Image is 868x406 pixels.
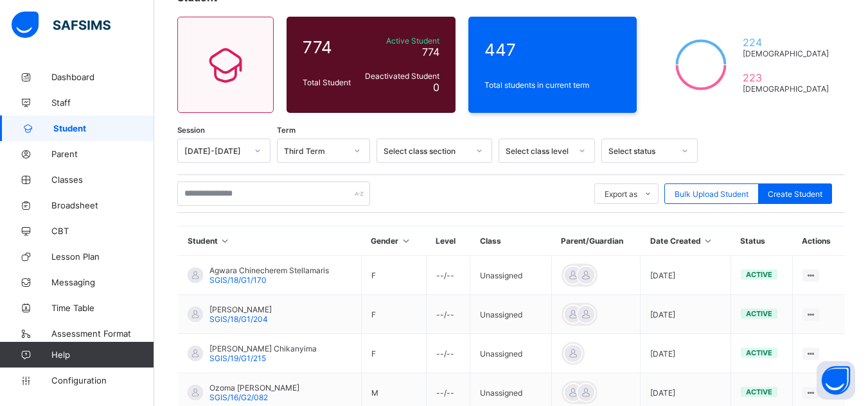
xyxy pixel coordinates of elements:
[675,189,748,199] span: Bulk Upload Student
[551,226,640,256] th: Parent/Guardian
[209,266,329,275] span: Agwara Chinecherem Stellamaris
[51,251,154,262] span: Lesson Plan
[470,256,551,295] td: Unassigned
[426,256,470,295] td: --/--
[51,328,154,339] span: Assessment Format
[743,84,829,94] span: [DEMOGRAPHIC_DATA]
[51,375,154,385] span: Configuration
[422,46,439,58] span: 774
[220,236,231,246] i: Sort in Ascending Order
[433,81,439,94] span: 0
[641,226,731,256] th: Date Created
[426,334,470,373] td: --/--
[361,295,426,334] td: F
[51,149,154,159] span: Parent
[731,226,792,256] th: Status
[703,236,714,246] i: Sort in Ascending Order
[51,200,154,210] span: Broadsheet
[362,71,439,81] span: Deactivated Student
[746,270,772,279] span: active
[484,80,621,90] span: Total students in current term
[746,387,772,396] span: active
[608,146,674,156] div: Select status
[184,146,247,156] div: [DATE]-[DATE]
[470,226,551,256] th: Class
[51,226,154,236] span: CBT
[53,123,154,133] span: Student
[484,40,621,60] span: 447
[277,126,296,135] span: Term
[641,295,731,334] td: [DATE]
[746,348,772,357] span: active
[743,71,829,84] span: 223
[209,393,268,402] span: SGIS/16/G2/082
[361,334,426,373] td: F
[792,226,845,256] th: Actions
[51,174,154,185] span: Classes
[51,97,154,108] span: Staff
[51,277,154,287] span: Messaging
[746,309,772,318] span: active
[400,236,411,246] i: Sort in Ascending Order
[743,36,829,49] span: 224
[209,314,268,324] span: SGIS/18/G1/204
[817,361,855,400] button: Open asap
[284,146,346,156] div: Third Term
[361,226,426,256] th: Gender
[51,72,154,82] span: Dashboard
[768,189,822,199] span: Create Student
[384,146,468,156] div: Select class section
[605,189,637,199] span: Export as
[362,36,439,46] span: Active Student
[470,295,551,334] td: Unassigned
[51,303,154,313] span: Time Table
[361,256,426,295] td: F
[209,353,266,363] span: SGIS/19/G1/215
[641,256,731,295] td: [DATE]
[209,383,299,393] span: Ozoma [PERSON_NAME]
[426,226,470,256] th: Level
[209,344,317,353] span: [PERSON_NAME] Chikanyima
[12,12,111,38] img: safsims
[209,275,267,285] span: SGIS/18/G1/170
[177,126,205,135] span: Session
[506,146,571,156] div: Select class level
[51,350,154,360] span: Help
[303,37,356,57] span: 774
[299,74,359,90] div: Total Student
[470,334,551,373] td: Unassigned
[743,49,829,58] span: [DEMOGRAPHIC_DATA]
[209,305,272,314] span: [PERSON_NAME]
[641,334,731,373] td: [DATE]
[178,226,362,256] th: Student
[426,295,470,334] td: --/--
